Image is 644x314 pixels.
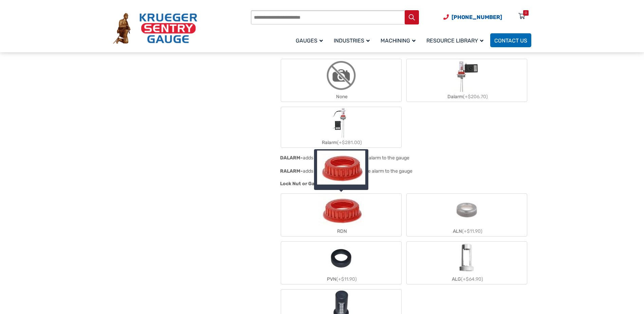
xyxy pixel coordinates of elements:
div: ALG [407,274,527,284]
label: ALG [407,242,527,284]
span: [PHONE_NUMBER] [452,14,502,20]
label: RDN [281,194,401,236]
a: Machining [376,32,422,48]
label: PVN [281,242,401,284]
div: PVN [281,274,401,284]
span: (+$281.00) [337,140,362,145]
a: Industries [330,32,376,48]
a: Phone Number (920) 434-8860 [443,13,502,21]
label: Ralarm [281,107,401,147]
span: Contact Us [494,37,527,44]
div: adds a direct mounted audible alarm to the gauge [303,155,409,161]
div: None [281,92,401,102]
span: (+$64.90) [461,276,483,282]
a: Resource Library [422,32,490,48]
div: Ralarm [281,138,401,147]
label: Dalarm [407,59,527,102]
a: Gauges [292,32,330,48]
img: ALN [450,194,483,226]
label: None [281,59,401,102]
div: RDN [281,226,401,236]
img: rdn_1_.jpg [317,151,365,185]
span: DALARM- [280,155,303,161]
span: Lock Nut or Gauge Guard Upgrades [280,181,362,187]
span: (+$206.70) [463,94,488,100]
a: Contact Us [490,33,531,47]
span: Resource Library [426,37,483,44]
label: ALN [407,194,527,236]
span: (+$11.90) [462,228,482,234]
span: RALARM- [280,168,303,174]
span: Industries [334,37,370,44]
div: adds a remote mounted audible alarm to the gauge [303,168,412,174]
div: Dalarm [407,92,527,102]
img: Krueger Sentry Gauge [113,13,197,44]
span: Gauges [296,37,323,44]
span: (+$11.90) [336,276,357,282]
span: Machining [381,37,416,44]
div: ALN [407,226,527,236]
div: 0 [525,10,527,16]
